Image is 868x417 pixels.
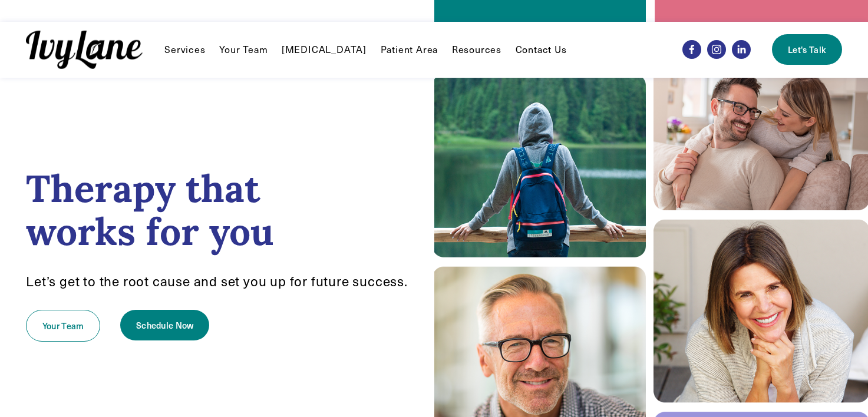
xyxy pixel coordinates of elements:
[452,44,501,56] span: Resources
[732,40,751,59] a: LinkedIn
[381,42,438,57] a: Patient Area
[26,164,274,256] strong: Therapy that works for you
[282,42,367,57] a: [MEDICAL_DATA]
[772,34,841,65] a: Let's Talk
[707,40,726,59] a: Instagram
[219,42,268,57] a: Your Team
[164,44,205,56] span: Services
[452,42,501,57] a: folder dropdown
[120,310,209,340] a: Schedule Now
[26,31,143,69] img: Ivy Lane Counseling &mdash; Therapy that works for you
[164,42,205,57] a: folder dropdown
[516,42,567,57] a: Contact Us
[26,310,100,342] a: Your Team
[26,272,408,290] span: Let’s get to the root cause and set you up for future success.
[682,40,701,59] a: Facebook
